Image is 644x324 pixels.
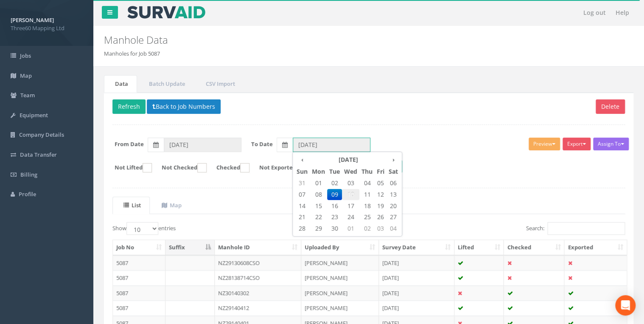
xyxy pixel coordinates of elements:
[386,200,400,211] span: 20
[20,72,32,79] span: Map
[375,166,386,177] th: Fri
[327,200,342,211] span: 16
[138,75,194,93] a: Batch Update
[251,163,305,172] label: Not Exported
[359,189,375,200] span: 11
[294,211,310,223] span: 21
[294,154,310,166] th: ‹
[342,211,359,223] span: 24
[11,16,54,24] strong: [PERSON_NAME]
[294,166,310,177] th: Sun
[112,197,150,214] a: List
[20,52,31,59] span: Jobs
[342,177,359,189] span: 03
[375,200,386,211] span: 19
[310,211,327,223] span: 22
[310,166,327,177] th: Mon
[106,163,152,172] label: Not Lifted
[359,223,375,234] span: 02
[215,270,302,285] td: NZ28138714CSO
[386,223,400,234] span: 04
[11,24,83,32] span: Three60 Mapping Ltd
[104,34,543,45] h2: Manhole Data
[104,75,137,93] a: Data
[310,154,386,166] th: [DATE]
[301,270,379,285] td: [PERSON_NAME]
[379,270,454,285] td: [DATE]
[310,177,327,189] span: 01
[359,200,375,211] span: 18
[104,50,160,58] li: Manholes for Job 5087
[294,223,310,234] span: 28
[342,166,359,177] th: Wed
[504,240,564,255] th: Checked: activate to sort column ascending
[112,222,176,235] label: Show entries
[215,255,302,270] td: NZ29130608CSO
[301,240,379,255] th: Uploaded By: activate to sort column ascending
[19,131,64,138] span: Company Details
[454,240,504,255] th: Lifted: activate to sort column ascending
[547,222,625,235] input: Search:
[327,177,342,189] span: 02
[301,285,379,301] td: [PERSON_NAME]
[529,138,560,150] button: Preview
[375,211,386,223] span: 26
[20,111,48,119] span: Equipment
[301,300,379,316] td: [PERSON_NAME]
[195,75,244,93] a: CSV Import
[327,189,342,200] span: 09
[20,151,57,158] span: Data Transfer
[113,270,165,285] td: 5087
[327,166,342,177] th: Tue
[113,285,165,301] td: 5087
[19,190,36,198] span: Profile
[123,201,141,209] uib-tab-heading: List
[162,201,182,209] uib-tab-heading: Map
[301,255,379,270] td: [PERSON_NAME]
[342,223,359,234] span: 01
[113,240,165,255] th: Job No: activate to sort column ascending
[359,177,375,189] span: 04
[113,300,165,316] td: 5087
[526,222,625,235] label: Search:
[126,222,158,235] select: Showentries
[386,166,400,177] th: Sat
[386,154,400,166] th: ›
[375,223,386,234] span: 03
[375,189,386,200] span: 12
[151,197,190,214] a: Map
[379,255,454,270] td: [DATE]
[563,138,591,150] button: Export
[215,300,302,316] td: NZ29140412
[293,138,370,152] input: To Date
[596,99,625,114] button: Delete
[112,99,146,114] button: Refresh
[115,140,144,148] label: From Date
[215,240,302,255] th: Manhole ID: activate to sort column ascending
[386,211,400,223] span: 27
[386,177,400,189] span: 06
[342,200,359,211] span: 17
[615,295,636,316] div: Open Intercom Messenger
[11,14,83,32] a: [PERSON_NAME] Three60 Mapping Ltd
[386,189,400,200] span: 13
[593,138,629,150] button: Assign To
[294,189,310,200] span: 07
[342,189,359,200] span: 10
[310,223,327,234] span: 29
[310,200,327,211] span: 15
[251,140,273,148] label: To Date
[327,211,342,223] span: 23
[379,300,454,316] td: [DATE]
[20,171,37,178] span: Billing
[294,177,310,189] span: 31
[165,240,215,255] th: Suffix: activate to sort column descending
[208,163,249,172] label: Checked
[379,240,454,255] th: Survey Date: activate to sort column ascending
[375,177,386,189] span: 05
[327,223,342,234] span: 30
[310,189,327,200] span: 08
[153,163,207,172] label: Not Checked
[379,285,454,301] td: [DATE]
[215,285,302,301] td: NZ30140302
